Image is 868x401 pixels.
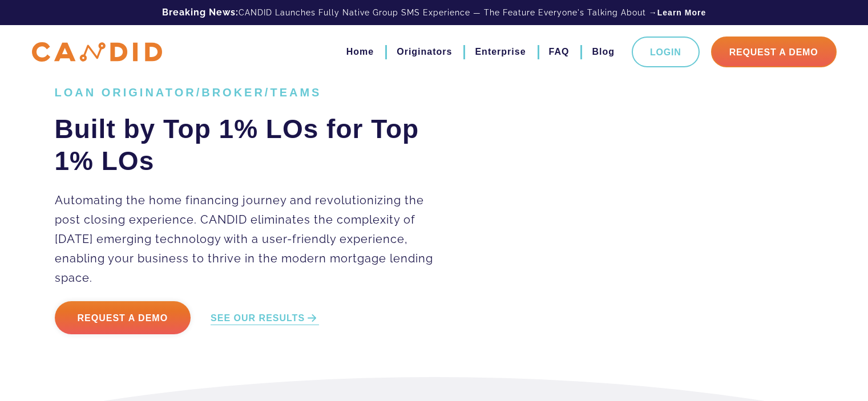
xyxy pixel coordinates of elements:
a: Enterprise [475,42,526,62]
h2: Built by Top 1% LOs for Top 1% LOs [55,113,450,177]
a: Login [632,37,700,67]
p: Automating the home financing journey and revolutionizing the post closing experience. CANDID eli... [55,191,450,287]
h1: LOAN ORIGINATOR/BROKER/TEAMS [55,86,450,99]
a: Learn More [657,7,706,18]
a: Blog [592,42,615,62]
a: Request A Demo [711,37,837,67]
img: CANDID APP [32,42,162,62]
a: Originators [397,42,452,62]
a: FAQ [549,42,570,62]
a: Home [346,42,374,62]
a: Request a Demo [55,301,191,334]
a: SEE OUR RESULTS [211,312,319,325]
b: Breaking News: [162,7,239,18]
